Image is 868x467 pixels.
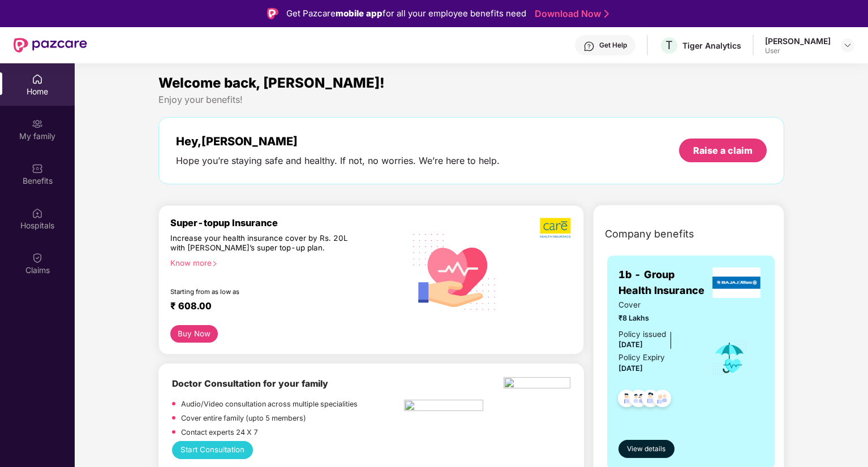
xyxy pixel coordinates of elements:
[212,261,218,267] span: right
[712,267,761,298] img: insurerLogo
[158,94,785,106] div: Enjoy your benefits!
[648,386,676,414] img: svg+xml;base64,PHN2ZyB4bWxucz0iaHR0cDovL3d3dy53My5vcmcvMjAwMC9zdmciIHdpZHRoPSI0OC45NDMiIGhlaWdodD...
[172,378,328,389] b: Doctor Consultation for your family
[32,73,43,85] img: svg+xml;base64,PHN2ZyBpZD0iSG9tZSIgeG1sbnM9Imh0dHA6Ly93d3cudzMub3JnLzIwMDAvc3ZnIiB3aWR0aD0iMjAiIG...
[604,8,609,20] img: Stroke
[583,41,595,52] img: svg+xml;base64,PHN2ZyBpZD0iSGVscC0zMngzMiIgeG1sbnM9Imh0dHA6Ly93d3cudzMub3JnLzIwMDAvc3ZnIiB3aWR0aD...
[32,118,43,129] img: svg+xml;base64,PHN2ZyB3aWR0aD0iMjAiIGhlaWdodD0iMjAiIHZpZXdCb3g9IjAgMCAyMCAyMCIgZmlsbD0ibm9uZSIgeG...
[181,413,306,424] p: Cover entire family (upto 5 members)
[618,352,665,364] div: Policy Expiry
[765,36,831,46] div: [PERSON_NAME]
[172,441,253,459] button: Start Consultation
[627,444,665,455] span: View details
[618,440,674,458] button: View details
[32,163,43,174] img: svg+xml;base64,PHN2ZyBpZD0iQmVuZWZpdHMiIHhtbG5zPSJodHRwOi8vd3d3LnczLm9yZy8yMDAwL3N2ZyIgd2lkdGg9Ij...
[693,144,753,157] div: Raise a claim
[14,38,87,53] img: New Pazcare Logo
[405,220,505,322] img: svg+xml;base64,PHN2ZyB4bWxucz0iaHR0cDovL3d3dy53My5vcmcvMjAwMC9zdmciIHhtbG5zOnhsaW5rPSJodHRwOi8vd3...
[682,40,741,51] div: Tiger Analytics
[170,300,393,314] div: ₹ 608.00
[618,267,710,299] span: 1b - Group Health Insurance
[170,233,356,254] div: Increase your health insurance cover by Rs. 20L with [PERSON_NAME]’s super top-up plan.
[286,7,526,20] div: Get Pazcare for all your employee benefits need
[170,217,405,228] div: Super-topup Insurance
[176,155,500,167] div: Hope you’re staying safe and healthy. If not, no worries. We’re here to help.
[605,226,694,242] span: Company benefits
[618,328,666,340] div: Policy issued
[843,41,852,50] img: svg+xml;base64,PHN2ZyBpZD0iRHJvcGRvd24tMzJ4MzIiIHhtbG5zPSJodHRwOi8vd3d3LnczLm9yZy8yMDAwL3N2ZyIgd2...
[170,258,398,266] div: Know more
[32,207,43,219] img: svg+xml;base64,PHN2ZyBpZD0iSG9zcGl0YWxzIiB4bWxucz0iaHR0cDovL3d3dy53My5vcmcvMjAwMC9zdmciIHdpZHRoPS...
[181,399,358,410] p: Audio/Video consultation across multiple specialities
[176,135,500,148] div: Hey, [PERSON_NAME]
[404,400,483,414] img: pngtree-physiotherapy-physiotherapist-rehab-disability-stretching-png-image_6063262.png
[170,325,218,343] button: Buy Now
[711,339,748,377] img: icon
[637,386,664,414] img: svg+xml;base64,PHN2ZyB4bWxucz0iaHR0cDovL3d3dy53My5vcmcvMjAwMC9zdmciIHdpZHRoPSI0OC45NDMiIGhlaWdodD...
[540,217,572,239] img: b5dec4f62d2307b9de63beb79f102df3.png
[504,377,570,392] img: physica%20-%20Edited.png
[618,313,696,324] span: ₹8 Lakhs
[765,46,831,55] div: User
[618,299,696,311] span: Cover
[32,252,43,263] img: svg+xml;base64,PHN2ZyBpZD0iQ2xhaW0iIHhtbG5zPSJodHRwOi8vd3d3LnczLm9yZy8yMDAwL3N2ZyIgd2lkdGg9IjIwIi...
[170,288,356,296] div: Starting from as low as
[625,386,652,414] img: svg+xml;base64,PHN2ZyB4bWxucz0iaHR0cDovL3d3dy53My5vcmcvMjAwMC9zdmciIHdpZHRoPSI0OC45MTUiIGhlaWdodD...
[613,386,641,414] img: svg+xml;base64,PHN2ZyB4bWxucz0iaHR0cDovL3d3dy53My5vcmcvMjAwMC9zdmciIHdpZHRoPSI0OC45NDMiIGhlaWdodD...
[618,364,643,373] span: [DATE]
[181,427,258,438] p: Contact experts 24 X 7
[336,8,383,19] strong: mobile app
[599,41,627,50] div: Get Help
[618,340,643,349] span: [DATE]
[158,75,385,91] span: Welcome back, [PERSON_NAME]!
[267,8,278,19] img: Logo
[535,8,605,20] a: Download Now
[665,38,673,52] span: T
